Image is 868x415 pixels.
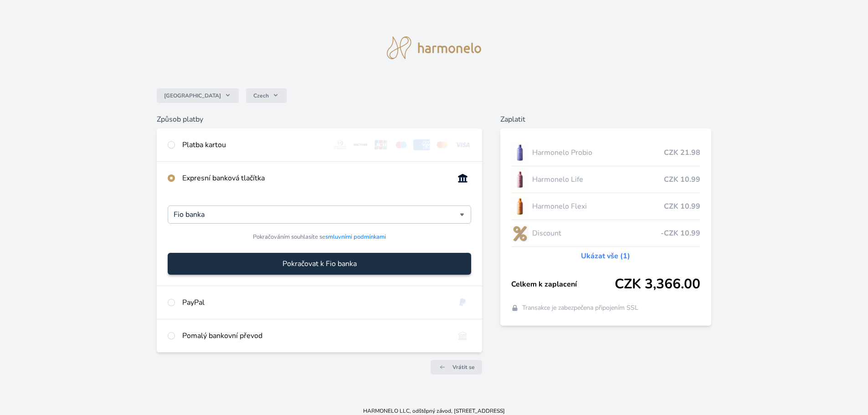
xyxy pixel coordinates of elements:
img: paypal.svg [454,297,471,308]
img: discount-lo.png [511,222,529,245]
span: CZK 21.98 [664,147,700,158]
span: Pokračováním souhlasíte se [253,233,386,241]
span: Pokračovat k Fio banka [282,258,357,269]
span: CZK 10.99 [664,174,700,185]
img: logo.svg [387,36,482,59]
a: Ukázat vše (1) [581,251,630,261]
div: Fio banka [168,205,471,224]
div: PayPal [182,297,447,308]
a: Vrátit se [431,360,482,374]
div: Platba kartou [182,139,324,150]
h6: Zaplatit [500,114,711,125]
img: maestro.svg [393,139,410,150]
h6: Způsob platby [157,114,482,125]
span: Discount [532,228,661,239]
div: Expresní banková tlačítka [182,173,447,184]
img: jcb.svg [373,139,390,150]
span: -CZK 10.99 [661,228,700,239]
img: CLEAN_LIFE_se_stinem_x-lo.jpg [511,168,529,191]
span: Harmonelo Flexi [532,201,664,212]
img: bankTransfer_IBAN.svg [454,330,471,341]
span: Czech [253,92,269,99]
img: onlineBanking_CZ.svg [454,173,471,184]
button: Czech [246,88,287,103]
span: CZK 3,366.00 [615,276,700,292]
div: Pomalý bankovní převod [182,330,447,341]
span: CZK 10.99 [664,201,700,212]
img: diners.svg [332,139,349,150]
span: Celkem k zaplacení [511,279,615,290]
span: Transakce je zabezpečena připojením SSL [522,303,638,313]
button: Pokračovat k Fio banka [168,253,471,275]
button: [GEOGRAPHIC_DATA] [157,88,239,103]
img: visa.svg [454,139,471,150]
input: Hledat... [174,209,460,220]
span: Vrátit se [452,364,475,371]
img: CLEAN_FLEXI_se_stinem_x-hi_(1)-lo.jpg [511,195,529,218]
img: CLEAN_PROBIO_se_stinem_x-lo.jpg [511,141,529,164]
img: amex.svg [413,139,430,150]
span: Harmonelo Probio [532,147,664,158]
img: mc.svg [434,139,451,150]
span: [GEOGRAPHIC_DATA] [164,92,221,99]
a: smluvními podmínkami [325,233,386,241]
img: discover.svg [352,139,369,150]
span: Harmonelo Life [532,174,664,185]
